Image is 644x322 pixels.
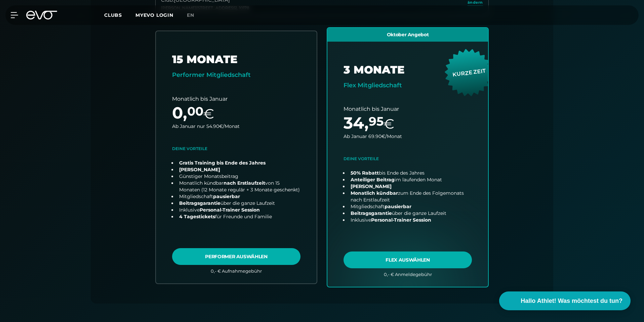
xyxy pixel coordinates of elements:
[521,296,622,306] span: Hallo Athlet! Was möchtest du tun?
[327,28,488,287] a: choose plan
[104,12,122,18] span: Clubs
[156,31,317,283] a: choose plan
[187,12,194,18] span: en
[499,291,631,310] button: Hallo Athlet! Was möchtest du tun?
[104,12,135,18] a: Clubs
[135,12,173,18] a: MYEVO LOGIN
[187,11,202,19] a: en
